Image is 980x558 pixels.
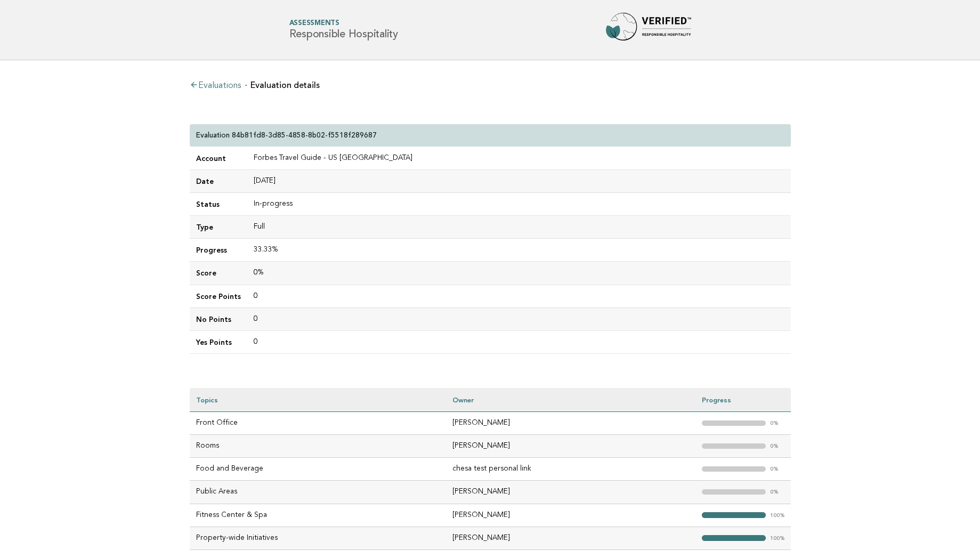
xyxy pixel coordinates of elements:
em: 0% [770,489,780,495]
td: Date [190,170,247,193]
td: Type [190,216,247,239]
em: 0% [770,466,780,472]
td: Front Office [190,412,446,435]
td: Forbes Travel Guide - US [GEOGRAPHIC_DATA] [247,147,791,170]
em: 0% [770,420,780,426]
th: Topics [190,388,446,412]
td: [PERSON_NAME] [446,504,695,527]
td: Full [247,216,791,239]
td: [PERSON_NAME] [446,527,695,549]
td: Score Points [190,285,247,308]
li: Evaluation details [245,81,320,90]
td: 0 [247,308,791,330]
em: 0% [770,443,780,449]
td: Progress [190,239,247,262]
td: 33.33% [247,239,791,262]
strong: "> [702,535,766,541]
a: Evaluations [190,82,241,90]
td: Property-wide Initiatives [190,527,446,549]
td: Rooms [190,435,446,458]
td: [DATE] [247,170,791,193]
td: [PERSON_NAME] [446,481,695,504]
td: Account [190,147,247,170]
td: Status [190,193,247,216]
td: Public Areas [190,481,446,504]
em: 100% [770,513,784,519]
td: 0 [247,330,791,353]
td: In-progress [247,193,791,216]
td: Score [190,262,247,285]
td: 0% [247,262,791,285]
p: Evaluation 84b81fd8-3d85-4858-8b02-f5518f289687 [196,131,377,140]
td: [PERSON_NAME] [446,412,695,435]
td: chesa test personal link [446,458,695,481]
th: Progress [695,388,791,412]
td: 0 [247,285,791,308]
td: [PERSON_NAME] [446,435,695,458]
h1: Responsible Hospitality [289,20,398,40]
td: Food and Beverage [190,458,446,481]
td: No Points [190,308,247,330]
td: Fitness Center & Spa [190,504,446,527]
th: Owner [446,388,695,412]
em: 100% [770,536,784,541]
span: Assessments [289,20,398,27]
img: Forbes Travel Guide [606,13,691,47]
strong: "> [702,512,766,518]
td: Yes Points [190,330,247,353]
